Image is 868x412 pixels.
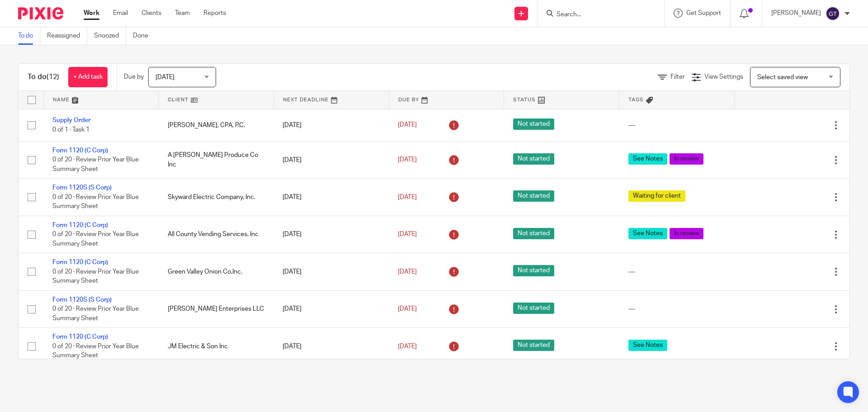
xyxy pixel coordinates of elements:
span: [DATE] [398,343,417,350]
td: Green Valley Onion Co,Inc. [159,253,274,290]
h1: To do [28,72,59,82]
div: --- [628,304,726,313]
a: Team [175,9,190,18]
span: Tags [628,97,644,102]
a: Form 1120S (S Corp) [52,297,112,303]
span: In review [670,228,703,239]
td: Skyward Electric Company, Inc. [159,179,274,216]
a: Form 1120 (C Corp) [52,259,108,265]
img: Pixie [18,7,63,19]
a: Work [84,9,99,18]
span: In review [670,153,703,165]
span: Not started [513,153,554,165]
span: Not started [513,265,554,276]
span: Not started [513,340,554,351]
p: Due by [124,72,144,81]
a: Form 1120S (S Corp) [52,185,112,191]
span: 0 of 20 · Review Prior Year Blue Summary Sheet [52,231,139,247]
img: svg%3E [826,6,840,21]
span: Not started [513,190,554,202]
a: Email [113,9,128,18]
span: 0 of 1 · Task 1 [52,127,90,133]
span: [DATE] [398,194,417,200]
span: See Notes [628,228,667,239]
span: [DATE] [398,269,417,275]
td: [DATE] [274,216,389,253]
span: 0 of 20 · Review Prior Year Blue Summary Sheet [52,306,139,322]
span: Not started [513,228,554,239]
span: See Notes [628,340,667,351]
div: --- [628,267,726,276]
span: [DATE] [398,231,417,237]
a: + Add task [68,67,108,87]
td: [DATE] [274,141,389,178]
a: Snoozed [94,27,126,45]
td: [PERSON_NAME], CPA, P.C. [159,109,274,141]
input: Search [556,11,637,19]
a: Done [133,27,155,45]
span: 0 of 20 · Review Prior Year Blue Summary Sheet [52,343,139,359]
td: [DATE] [274,109,389,141]
a: Form 1120 (C Corp) [52,334,108,340]
span: Not started [513,303,554,314]
td: JM Electric & Son Inc [159,328,274,365]
span: [DATE] [398,156,417,163]
a: Form 1120 (C Corp) [52,147,108,154]
td: [DATE] [274,179,389,216]
td: [DATE] [274,290,389,327]
span: (12) [47,73,59,81]
td: A [PERSON_NAME] Produce Co Inc [159,141,274,178]
span: Select saved view [757,74,808,81]
span: 0 of 20 · Review Prior Year Blue Summary Sheet [52,269,139,284]
div: --- [628,121,726,130]
span: View Settings [704,74,743,80]
span: See Notes [628,153,667,165]
a: Clients [142,9,161,18]
td: [PERSON_NAME] Enterprises LLC [159,290,274,327]
p: [PERSON_NAME] [771,9,821,18]
td: [DATE] [274,253,389,290]
a: Reports [203,9,226,18]
span: 0 of 20 · Review Prior Year Blue Summary Sheet [52,194,139,210]
span: Get Support [686,10,721,16]
span: [DATE] [156,74,175,81]
span: [DATE] [398,122,417,128]
td: All County Vending Services, Inc [159,216,274,253]
a: Supply Order [52,117,90,123]
span: [DATE] [398,306,417,312]
a: Reassigned [47,27,87,45]
a: Form 1120 (C Corp) [52,222,108,228]
span: Not started [513,118,554,130]
span: Waiting for client [628,190,685,202]
a: To do [18,27,40,45]
span: Filter [670,74,685,80]
td: [DATE] [274,328,389,365]
span: 0 of 20 · Review Prior Year Blue Summary Sheet [52,157,139,173]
